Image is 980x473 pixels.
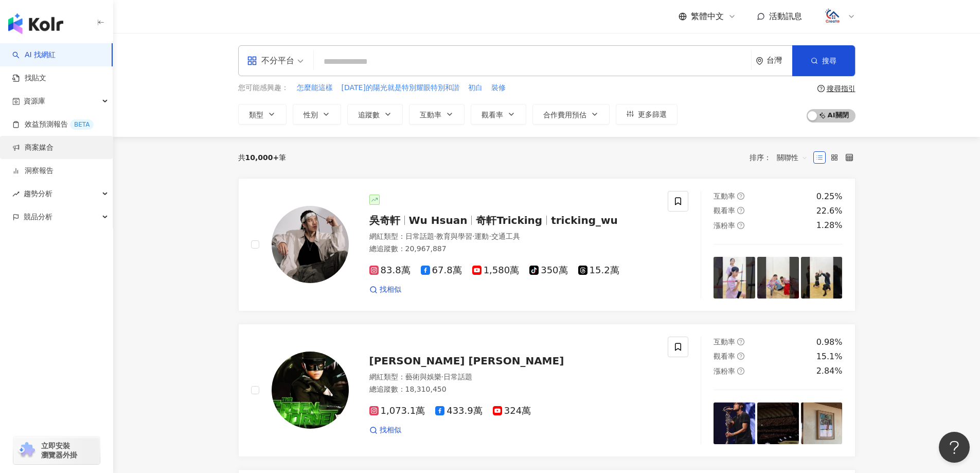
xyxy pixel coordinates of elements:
[405,373,441,381] span: 藝術與娛樂
[714,402,755,444] img: post-image
[420,111,441,119] span: 互動率
[529,265,567,276] span: 350萬
[816,220,843,231] div: 1.28%
[12,143,54,153] a: 商案媒合
[369,285,401,295] a: 找相似
[238,324,856,457] a: KOL Avatar[PERSON_NAME] [PERSON_NAME]網紅類型：藝術與娛樂·日常話題總追蹤數：18,310,4501,073.1萬433.9萬324萬找相似互動率questi...
[638,110,667,118] span: 更多篩選
[249,111,263,119] span: 類型
[435,406,483,416] span: 433.9萬
[12,166,54,176] a: 洞察報告
[474,232,489,240] span: 運動
[468,82,483,94] button: 初白
[714,221,735,230] span: 漲粉率
[247,52,294,69] div: 不分平台
[616,104,678,125] button: 更多篩選
[491,83,506,93] span: 裝修
[756,57,763,65] span: environment
[24,205,52,229] span: 競品分析
[245,153,279,162] span: 10,000+
[405,232,434,240] span: 日常話題
[714,352,735,360] span: 觀看率
[468,83,483,93] span: 初白
[369,244,656,254] div: 總追蹤數 ： 20,967,887
[769,11,802,21] span: 活動訊息
[12,119,94,130] a: 效益預測報告BETA
[816,351,843,362] div: 15.1%
[792,45,855,76] button: 搜尋
[238,104,287,125] button: 類型
[369,355,564,367] span: [PERSON_NAME] [PERSON_NAME]
[369,384,656,395] div: 總追蹤數 ： 18,310,450
[8,13,63,34] img: logo
[737,207,744,214] span: question-circle
[16,442,37,459] img: chrome extension
[737,338,744,345] span: question-circle
[777,149,808,166] span: 關聯性
[297,83,333,93] span: 怎麼能這樣
[476,214,542,226] span: 奇軒Tricking
[737,367,744,375] span: question-circle
[767,56,792,65] div: 台灣
[816,365,843,377] div: 2.84%
[369,265,411,276] span: 83.8萬
[491,82,506,94] button: 裝修
[750,149,813,166] div: 排序：
[801,257,843,299] img: post-image
[714,367,735,375] span: 漲粉率
[817,85,825,92] span: question-circle
[304,111,318,119] span: 性別
[380,285,401,295] span: 找相似
[409,104,465,125] button: 互動率
[436,232,472,240] span: 教育與學習
[714,338,735,346] span: 互動率
[12,73,46,83] a: 找貼文
[272,206,349,283] img: KOL Avatar
[341,82,460,94] button: [DATE]的陽光就是特別耀眼特別和諧
[816,337,843,348] div: 0.98%
[369,406,425,416] span: 1,073.1萬
[443,373,472,381] span: 日常話題
[421,265,462,276] span: 67.8萬
[493,406,531,416] span: 324萬
[24,90,45,113] span: 資源庫
[816,205,843,217] div: 22.6%
[24,182,52,205] span: 趨勢分析
[757,257,799,299] img: post-image
[823,7,843,26] img: logo.png
[434,232,436,240] span: ·
[737,353,744,360] span: question-circle
[482,111,503,119] span: 觀看率
[737,192,744,200] span: question-circle
[801,402,843,444] img: post-image
[578,265,619,276] span: 15.2萬
[13,436,100,464] a: chrome extension立即安裝 瀏覽器外掛
[12,190,20,198] span: rise
[714,192,735,200] span: 互動率
[714,206,735,215] span: 觀看率
[369,372,656,382] div: 網紅類型 ：
[827,84,856,93] div: 搜尋指引
[489,232,491,240] span: ·
[543,111,586,119] span: 合作費用預估
[737,222,744,229] span: question-circle
[238,83,289,93] span: 您可能感興趣：
[380,425,401,435] span: 找相似
[491,232,520,240] span: 交通工具
[691,11,724,22] span: 繁體中文
[472,265,520,276] span: 1,580萬
[293,104,341,125] button: 性別
[12,50,56,60] a: searchAI 找網紅
[358,111,380,119] span: 追蹤數
[757,402,799,444] img: post-image
[822,57,836,65] span: 搜尋
[272,352,349,429] img: KOL Avatar
[238,178,856,311] a: KOL Avatar吳奇軒Wu Hsuan奇軒Trickingtricking_wu網紅類型：日常話題·教育與學習·運動·交通工具總追蹤數：20,967,88783.8萬67.8萬1,580萬3...
[247,56,257,66] span: appstore
[551,214,618,226] span: tricking_wu
[238,153,287,162] div: 共 筆
[816,191,843,202] div: 0.25%
[296,82,333,94] button: 怎麼能這樣
[714,257,755,299] img: post-image
[471,104,526,125] button: 觀看率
